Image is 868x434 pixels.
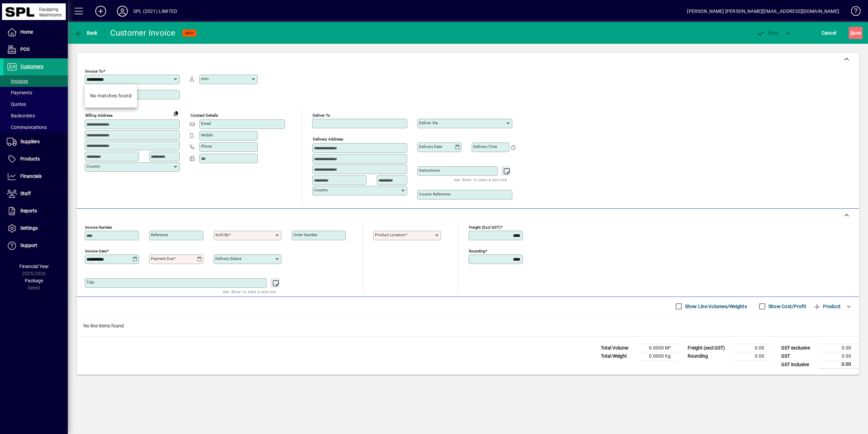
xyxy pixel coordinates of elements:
span: Invoices [7,78,28,84]
mat-label: Order number [293,232,318,237]
span: Quotes [7,101,26,107]
span: Home [20,29,33,35]
button: Profile [112,5,133,17]
span: NEW [185,31,194,35]
td: GST [778,352,818,360]
span: Settings [20,225,38,231]
span: Payments [7,90,32,95]
span: Product [813,301,841,312]
span: Staff [20,191,31,196]
span: POS [20,46,29,52]
mat-label: Delivery time [473,144,497,149]
mat-label: Sold by [215,232,229,237]
button: Save [849,27,863,39]
span: Back [75,30,98,36]
a: Suppliers [3,133,68,150]
mat-label: Courier Reference [419,192,450,196]
div: No line items found [77,316,859,336]
button: Post [753,27,782,39]
mat-label: Title [86,280,94,285]
span: Support [20,243,37,248]
a: Support [3,237,68,254]
td: 0.0000 Kg [638,352,679,360]
mat-hint: Use 'Enter' to start a new line [223,288,276,296]
a: Payments [3,87,68,98]
td: GST exclusive [778,344,818,352]
span: Customers [20,64,43,69]
div: Customer Invoice [110,27,176,38]
button: Add [90,5,112,17]
mat-label: Invoice number [85,225,112,230]
span: ost [756,30,778,36]
mat-label: Country [86,164,100,169]
mat-label: Email [201,121,211,126]
span: Financials [20,173,42,179]
label: Show Line Volumes/Weights [684,303,747,310]
td: 0.00 [818,344,859,352]
td: 0.00 [818,352,859,360]
span: P [768,30,771,36]
div: No matches found [90,92,132,99]
a: Reports [3,203,68,220]
a: Backorders [3,110,68,121]
a: Products [3,151,68,168]
mat-hint: Use 'Enter' to start a new line [454,176,507,184]
mat-label: Reference [151,232,168,237]
td: 0.00 [732,352,772,360]
td: Rounding [684,352,732,360]
a: Communications [3,121,68,133]
mat-label: Invoice date [85,249,107,253]
mat-label: Country [314,188,328,192]
mat-label: Product location [375,232,405,237]
mat-label: Rounding [469,249,485,253]
a: Settings [3,220,68,237]
td: Freight (excl GST) [684,344,732,352]
button: Back [73,27,99,39]
span: Package [25,278,43,283]
span: Suppliers [20,139,40,144]
mat-label: Deliver via [419,120,438,125]
button: Copy to Delivery address [171,108,181,119]
button: Product [810,300,844,313]
button: Cancel [820,27,838,39]
td: 0.0000 M³ [638,344,679,352]
div: [PERSON_NAME] [PERSON_NAME][EMAIL_ADDRESS][DOMAIN_NAME] [687,6,839,17]
span: Cancel [822,27,836,38]
a: Home [3,24,68,41]
a: Knowledge Base [846,1,860,23]
span: Communications [7,125,47,130]
div: SPL (2021) LIMITED [133,6,177,17]
mat-label: Phone [201,144,212,149]
a: POS [3,41,68,58]
a: Financials [3,168,68,185]
mat-option: No matches found [85,87,137,105]
mat-label: Payment due [151,256,174,261]
span: Reports [20,208,37,213]
td: Total Weight [597,352,638,360]
mat-label: Deliver To [313,113,330,118]
mat-label: Delivery status [215,256,241,261]
td: 0.00 [818,360,859,369]
td: GST inclusive [778,360,818,369]
td: 0.00 [732,344,772,352]
a: Staff [3,185,68,202]
label: Show Cost/Profit [767,303,806,310]
mat-label: Invoice To [85,69,103,74]
mat-label: Mobile [201,133,213,137]
span: Backorders [7,113,35,118]
mat-label: Freight (excl GST) [469,225,500,230]
span: S [850,30,853,36]
mat-label: Delivery date [419,144,442,149]
a: Quotes [3,98,68,110]
app-page-header-button: Back [68,27,105,39]
span: Financial Year [19,264,49,269]
mat-label: Attn [201,76,209,81]
span: Products [20,156,40,162]
mat-label: Instructions [419,168,440,173]
a: Invoices [3,75,68,87]
td: Total Volume [597,344,638,352]
span: ave [850,27,861,38]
